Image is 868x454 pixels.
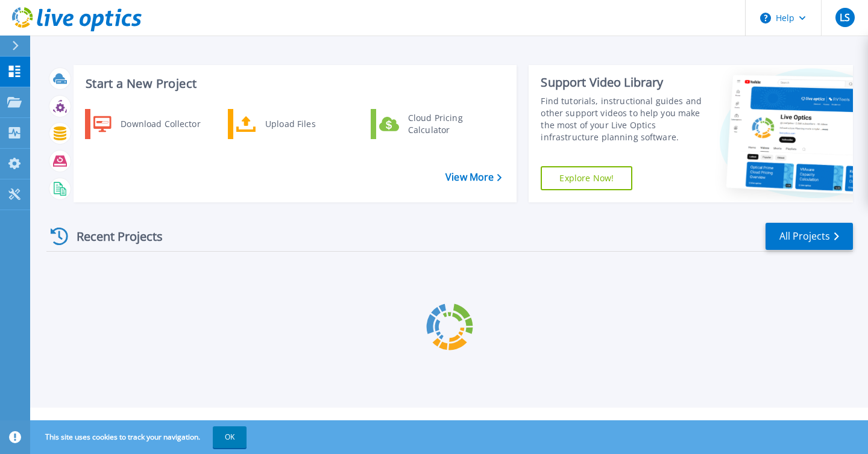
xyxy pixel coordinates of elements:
[115,112,206,136] div: Download Collector
[402,112,491,136] div: Cloud Pricing Calculator
[541,75,703,90] div: Support Video Library
[85,109,209,139] a: Download Collector
[840,13,850,22] span: LS
[445,172,502,183] a: View More
[46,222,179,251] div: Recent Projects
[213,426,247,448] button: OK
[33,426,247,448] span: This site uses cookies to track your navigation.
[766,223,853,250] a: All Projects
[371,109,494,139] a: Cloud Pricing Calculator
[541,166,632,190] a: Explore Now!
[541,95,703,143] div: Find tutorials, instructional guides and other support videos to help you make the most of your L...
[228,109,351,139] a: Upload Files
[86,77,502,90] h3: Start a New Project
[259,112,348,136] div: Upload Files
